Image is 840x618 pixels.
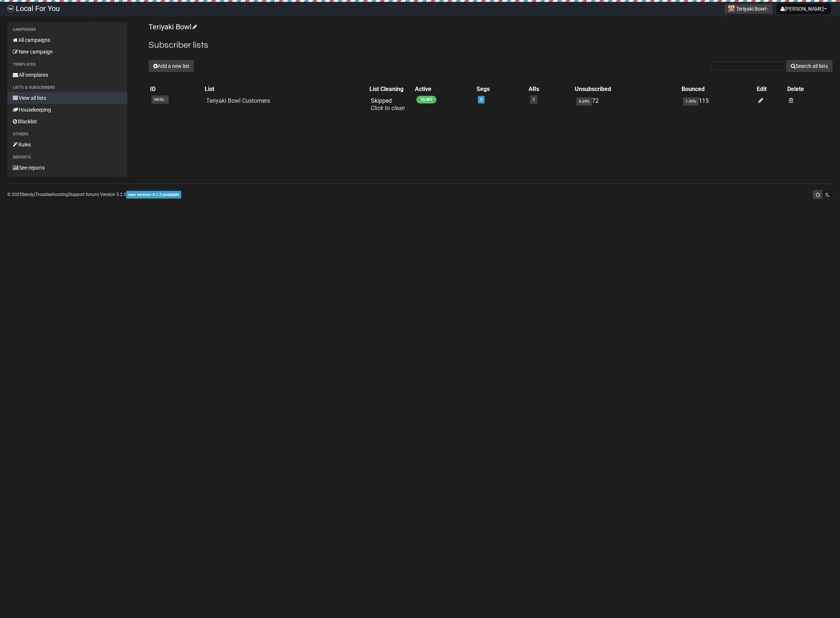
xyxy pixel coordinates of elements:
a: See reports [7,162,127,174]
a: Housekeeping [7,104,127,116]
div: Delete [787,86,831,93]
th: Edit: No sort applied, sorting is disabled [755,84,786,94]
a: Support forum [69,192,98,197]
span: 10,407 [416,96,437,103]
a: Click to clean [371,105,405,112]
th: Unsubscribed: No sort applied, activate to apply an ascending sort [573,84,680,94]
a: View all lists [7,92,127,104]
li: Campaigns [7,25,127,34]
span: new version: 6.1.3 available [126,191,181,199]
th: Delete: No sort applied, sorting is disabled [786,84,833,94]
button: Add a new list [149,60,194,72]
th: Segs: No sort applied, activate to apply an ascending sort [475,84,527,94]
span: 1.09% [683,97,699,106]
div: List Cleaning [369,86,406,93]
a: Troubleshooting [35,192,68,197]
div: Active [415,86,468,93]
button: Teriyaki Bowl [724,4,773,14]
img: d61d2441668da63f2d83084b75c85b29 [7,5,14,12]
li: Templates [7,60,127,69]
td: 115 [680,94,756,115]
button: [PERSON_NAME] [777,4,831,14]
div: Unsubscribed [575,86,673,93]
span: Skipped [371,97,405,112]
li: Lists & subscribers [7,83,127,92]
li: Others [7,130,127,139]
span: 0.69% [576,97,592,106]
a: All campaigns [7,34,127,46]
a: 2 [480,97,482,102]
a: Blacklist [7,116,127,127]
div: Edit [757,86,784,93]
li: Reports [7,153,127,162]
span: NK5il.. [151,95,169,104]
div: ARs [529,86,566,93]
th: List Cleaning: No sort applied, activate to apply an ascending sort [368,84,413,94]
div: List [205,86,361,93]
img: 196.jpeg [728,6,734,11]
a: All templates [7,69,127,81]
a: Sendy [22,192,34,197]
a: Teriyaki Bowl [149,22,196,31]
div: Segs [476,86,520,93]
td: 72 [573,94,680,115]
a: new version: 6.1.3 available [126,192,181,197]
th: ARs: No sort applied, activate to apply an ascending sort [527,84,573,94]
div: Bounced [682,86,748,93]
a: 0 [533,97,535,102]
h2: Subscriber lists [149,39,833,52]
a: New campaign [7,46,127,58]
th: ID: No sort applied, sorting is disabled [149,84,203,94]
th: List: No sort applied, activate to apply an ascending sort [203,84,368,94]
th: Active: No sort applied, activate to apply an ascending sort [413,84,475,94]
a: Teriyaki Bowl Customers [206,97,270,104]
a: Rules [7,139,127,150]
p: © 2025 | | | Version 5.2.5 [7,190,181,199]
button: Search all lists [786,60,833,72]
th: Bounced: No sort applied, activate to apply an ascending sort [680,84,756,94]
div: ID [150,86,202,93]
